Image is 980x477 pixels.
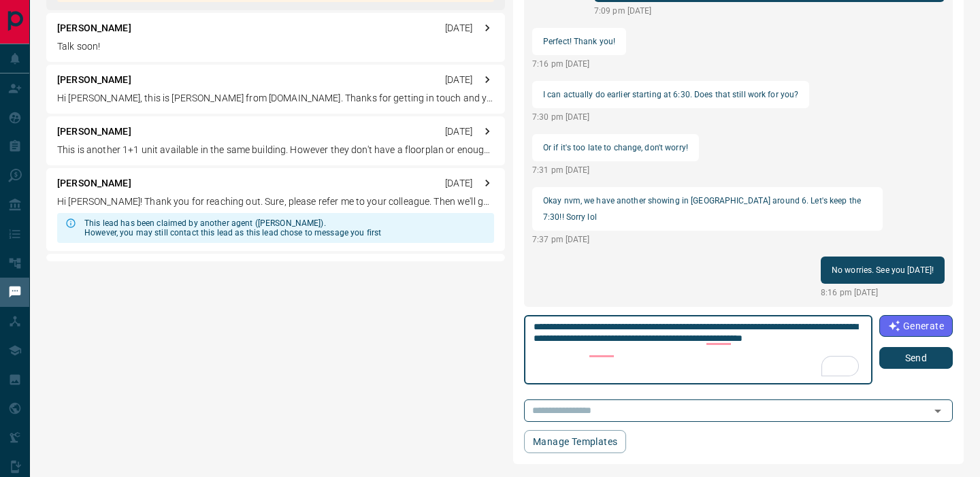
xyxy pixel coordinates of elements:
p: 7:09 pm [DATE] [594,5,945,17]
p: [DATE] [445,21,472,35]
p: [PERSON_NAME] [57,73,131,87]
button: Generate [879,315,953,337]
textarea: To enrich screen reader interactions, please activate Accessibility in Grammarly extension settings [534,321,862,379]
p: I can actually do earlier starting at 6:30. Does that still work for you? [543,86,798,103]
p: 7:30 pm [DATE] [532,111,809,123]
p: 8:16 pm [DATE] [821,286,945,299]
p: [DATE] [445,176,472,191]
p: 7:31 pm [DATE] [532,164,699,176]
button: Open [928,401,947,421]
p: Okay nvm, we have another showing in [GEOGRAPHIC_DATA] around 6. Let's keep the 7:30!! Sorry lol [543,193,872,225]
div: This lead has been claimed by another agent ([PERSON_NAME]). However, you may still contact this ... [84,213,381,243]
p: [PERSON_NAME] [57,176,131,191]
button: Send [879,347,953,369]
p: No worries. See you [DATE]! [832,262,934,278]
p: [PERSON_NAME] [57,21,131,35]
p: This is another 1+1 unit available in the same building. However they don't have a floorplan or e... [57,143,494,157]
p: [DATE] [445,125,472,139]
p: 7:37 pm [DATE] [532,233,883,246]
p: Hi [PERSON_NAME]! Thank you for reaching out. Sure, please refer me to your colleague. Then we'll... [57,195,494,209]
button: Manage Templates [524,430,626,453]
p: [DATE] [445,73,472,87]
p: Talk soon! [57,39,494,54]
p: Or if it's too late to change, don't worry! [543,139,688,156]
p: [PERSON_NAME] [57,125,131,139]
p: 7:16 pm [DATE] [532,58,626,70]
p: Perfect! Thank you! [543,33,615,50]
p: Hi [PERSON_NAME], this is [PERSON_NAME] from [DOMAIN_NAME]. Thanks for getting in touch and your ... [57,91,494,105]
